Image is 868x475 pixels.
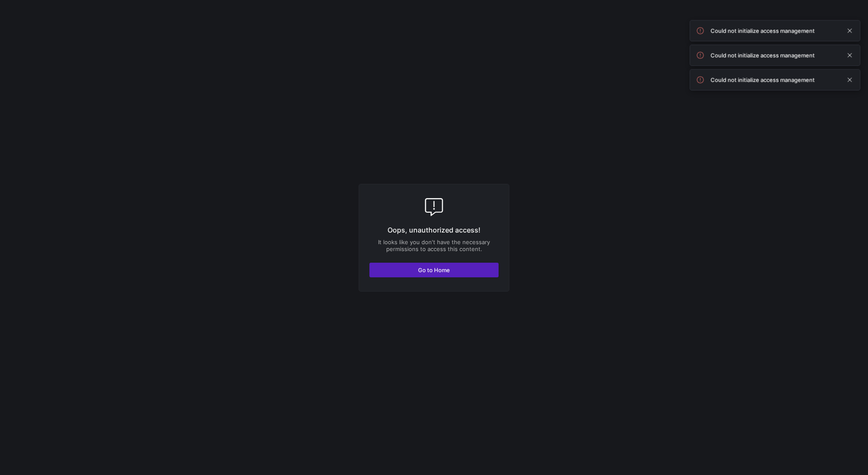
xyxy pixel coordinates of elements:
button: Go to Home [369,263,499,277]
span: Go to Home [418,267,450,273]
span: Could not initialize access management [710,77,815,84]
p: It looks like you don't have the necessary permissions to access this content. [369,239,499,252]
span: Could not initialize access management [710,53,815,59]
p: Oops, unauthorized access! [369,225,499,235]
span: Could not initialize access management [710,28,815,35]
